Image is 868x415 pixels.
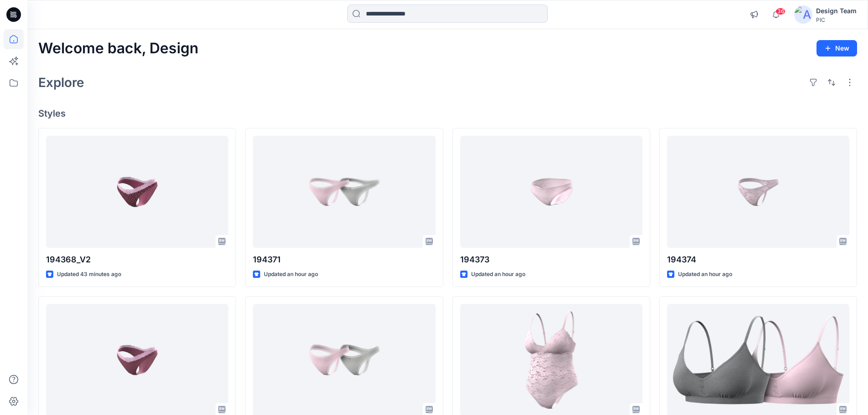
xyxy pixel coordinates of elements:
a: 194371 [253,136,435,248]
div: PIC [816,16,857,23]
img: avatar [794,5,812,24]
p: 194371 [253,253,435,266]
p: 194368_V2 [46,253,228,266]
p: 194374 [667,253,849,266]
p: 194373 [460,253,642,266]
h2: Explore [38,75,84,90]
a: 194374 [667,136,849,248]
p: Updated an hour ago [471,270,525,279]
a: 194373 [460,136,642,248]
p: Updated an hour ago [678,270,732,279]
a: 194368_V2 [46,136,228,248]
span: 36 [776,8,786,15]
h2: Welcome back, Design [38,40,199,57]
div: Design Team [816,5,857,16]
button: New [817,40,857,56]
h4: Styles [38,108,857,119]
p: Updated 43 minutes ago [57,270,121,279]
p: Updated an hour ago [264,270,318,279]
